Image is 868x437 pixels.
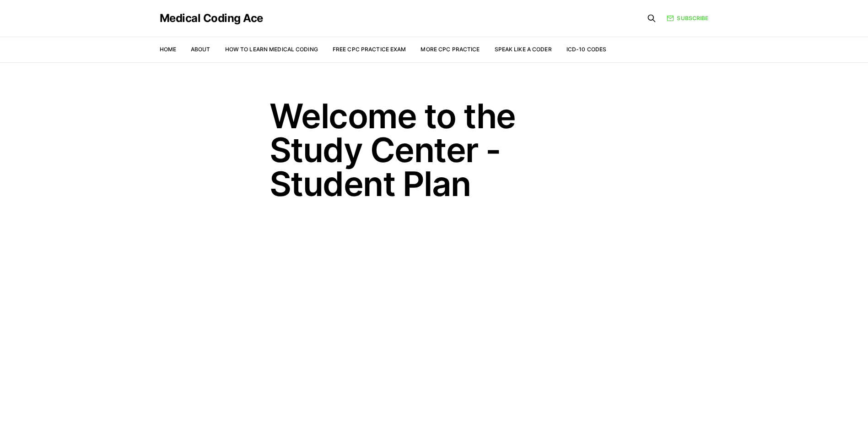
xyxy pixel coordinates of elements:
[495,46,552,53] a: Speak Like a Coder
[160,46,176,53] a: Home
[191,46,210,53] a: About
[160,13,263,24] a: Medical Coding Ace
[421,46,480,53] a: More CPC Practice
[270,99,599,201] h1: Welcome to the Study Center - Student Plan
[333,46,406,53] a: Free CPC Practice Exam
[566,46,606,53] a: ICD-10 Codes
[667,14,708,22] a: Subscribe
[225,46,318,53] a: How to Learn Medical Coding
